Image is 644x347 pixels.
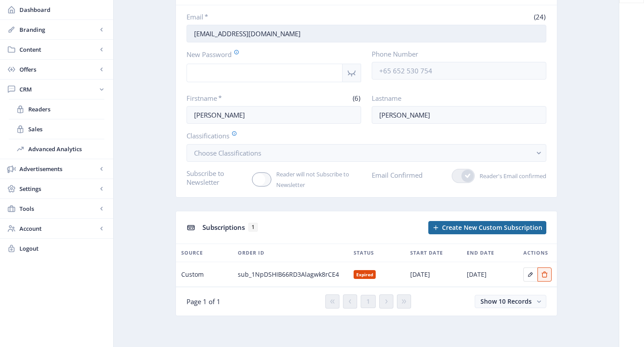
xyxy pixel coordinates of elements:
[181,248,203,258] span: Source
[19,244,106,253] span: Logout
[248,223,258,232] span: 1
[533,12,546,21] span: (24)
[372,106,546,124] input: Enter reader’s lastname
[187,144,546,162] button: Choose Classifications
[351,94,361,103] span: (6)
[354,248,374,258] span: Status
[19,5,106,14] span: Dashboard
[28,125,104,133] span: Sales
[410,269,430,280] span: [DATE]
[372,50,539,58] label: Phone Number
[271,169,361,190] span: Reader will not Subscribe to Newsletter
[475,171,546,181] span: Reader's Email confirmed
[423,221,546,234] a: New page
[372,169,423,181] label: Email Confirmed
[9,99,104,119] a: Readers
[238,269,339,280] span: sub_1NpDSHIB66RD3Alagwk8rCE4
[187,106,361,124] input: Enter reader’s firstname
[19,65,97,74] span: Offers
[187,131,539,141] label: Classifications
[19,45,97,54] span: Content
[194,149,261,157] span: Choose Classifications
[354,270,376,279] nb-badge: Expired
[187,50,354,59] label: New Password
[187,25,546,42] input: Enter reader’s email
[480,297,532,305] span: Show 10 Records
[475,295,546,308] button: Show 10 Records
[19,164,97,173] span: Advertisements
[19,224,97,233] span: Account
[467,248,494,258] span: End Date
[19,25,97,34] span: Branding
[467,269,487,280] span: [DATE]
[202,223,245,232] span: Subscriptions
[9,119,104,139] a: Sales
[238,248,264,258] span: Order ID
[442,224,542,231] span: Create New Custom Subscription
[187,169,245,187] label: Subscribe to Newsletter
[175,211,557,316] app-collection-view: Subscriptions
[523,248,548,258] span: Actions
[523,269,537,278] a: Edit page
[9,139,104,159] a: Advanced Analytics
[343,64,361,82] nb-icon: Show password
[19,85,97,94] span: CRM
[428,221,546,234] button: Create New Custom Subscription
[537,269,552,278] a: Edit page
[19,204,97,213] span: Tools
[187,12,363,21] label: Email
[410,248,443,258] span: Start Date
[372,62,546,80] input: +65 652 530 754
[28,145,104,153] span: Advanced Analytics
[372,94,539,103] label: Lastname
[366,298,370,305] span: 1
[19,184,97,193] span: Settings
[181,269,204,280] span: Custom
[28,105,104,114] span: Readers
[187,297,221,306] span: Page 1 of 1
[187,94,271,103] label: Firstname
[361,295,376,308] button: 1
